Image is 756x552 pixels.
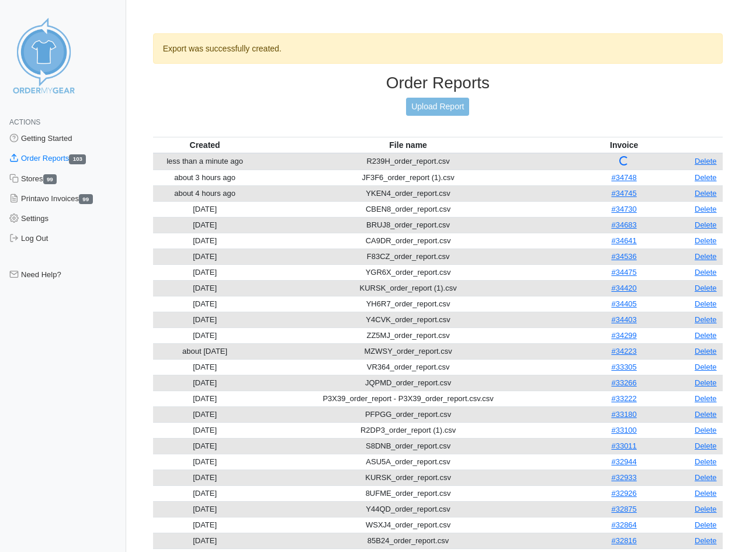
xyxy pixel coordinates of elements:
[611,220,636,229] a: #34683
[257,517,560,533] td: WSXJ4_order_report.csv
[611,457,636,466] a: #32944
[257,137,560,153] th: File name
[153,33,723,64] div: Export was successfully created.
[611,284,636,292] a: #34420
[695,441,717,450] a: Delete
[257,312,560,327] td: Y4CVK_order_report.csv
[695,473,717,482] a: Delete
[611,473,636,482] a: #32933
[695,394,717,403] a: Delete
[257,422,560,438] td: R2DP3_order_report (1).csv
[153,422,257,438] td: [DATE]
[611,489,636,498] a: #32926
[153,153,257,170] td: less than a minute ago
[153,73,723,93] h3: Order Reports
[695,236,717,245] a: Delete
[257,264,560,280] td: YGR6X_order_report.csv
[695,284,717,292] a: Delete
[153,359,257,375] td: [DATE]
[153,137,257,153] th: Created
[611,505,636,513] a: #32875
[257,438,560,454] td: S8DNB_order_report.csv
[257,454,560,470] td: ASU5A_order_report.csv
[611,520,636,529] a: #32864
[153,249,257,264] td: [DATE]
[695,315,717,324] a: Delete
[153,485,257,501] td: [DATE]
[153,533,257,548] td: [DATE]
[153,217,257,233] td: [DATE]
[153,375,257,391] td: [DATE]
[695,189,717,198] a: Delete
[695,426,717,434] a: Delete
[611,268,636,277] a: #34475
[611,189,636,198] a: #34745
[257,485,560,501] td: 8UFME_order_report.csv
[695,520,717,529] a: Delete
[695,157,717,165] a: Delete
[611,441,636,450] a: #33011
[695,347,717,356] a: Delete
[611,536,636,545] a: #32816
[153,438,257,454] td: [DATE]
[611,347,636,356] a: #34223
[695,363,717,371] a: Delete
[611,252,636,261] a: #34536
[257,406,560,422] td: PFPGG_order_report.csv
[611,394,636,403] a: #33222
[153,312,257,327] td: [DATE]
[153,170,257,185] td: about 3 hours ago
[560,137,689,153] th: Invoice
[69,154,86,164] span: 103
[257,470,560,485] td: KURSK_order_report.csv
[257,327,560,343] td: ZZ5MJ_order_report.csv
[406,98,469,116] a: Upload Report
[257,501,560,517] td: Y44QD_order_report.csv
[153,501,257,517] td: [DATE]
[611,426,636,434] a: #33100
[153,264,257,280] td: [DATE]
[153,517,257,533] td: [DATE]
[257,233,560,249] td: CA9DR_order_report.csv
[257,296,560,312] td: YH6R7_order_report.csv
[695,268,717,277] a: Delete
[257,217,560,233] td: BRUJ8_order_report.csv
[695,536,717,545] a: Delete
[153,391,257,406] td: [DATE]
[257,533,560,548] td: 85B24_order_report.csv
[257,359,560,375] td: VR364_order_report.csv
[153,233,257,249] td: [DATE]
[695,410,717,419] a: Delete
[695,299,717,308] a: Delete
[257,343,560,359] td: MZWSY_order_report.csv
[695,489,717,498] a: Delete
[257,280,560,296] td: KURSK_order_report (1).csv
[9,118,40,126] span: Actions
[257,249,560,264] td: F83CZ_order_report.csv
[153,343,257,359] td: about [DATE]
[695,173,717,182] a: Delete
[153,470,257,485] td: [DATE]
[611,173,636,182] a: #34748
[611,378,636,387] a: #33266
[257,185,560,201] td: YKEN4_order_report.csv
[611,299,636,308] a: #34405
[611,331,636,340] a: #34299
[153,454,257,470] td: [DATE]
[695,505,717,513] a: Delete
[153,201,257,217] td: [DATE]
[153,296,257,312] td: [DATE]
[153,406,257,422] td: [DATE]
[695,220,717,229] a: Delete
[695,331,717,340] a: Delete
[695,378,717,387] a: Delete
[611,363,636,371] a: #33305
[257,170,560,185] td: JF3F6_order_report (1).csv
[695,252,717,261] a: Delete
[257,201,560,217] td: CBEN8_order_report.csv
[79,194,93,204] span: 99
[611,236,636,245] a: #34641
[611,205,636,213] a: #34730
[43,174,57,184] span: 99
[153,327,257,343] td: [DATE]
